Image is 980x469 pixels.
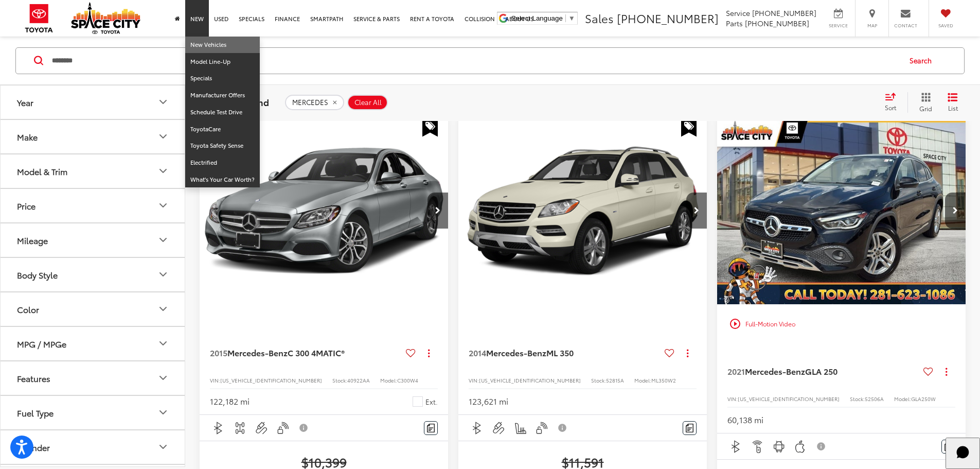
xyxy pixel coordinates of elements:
[794,440,807,453] img: Apple CarPlay
[1,223,186,256] button: MileageMileage
[950,439,976,466] svg: Start Chat
[686,424,694,432] img: Comments
[1,292,186,325] button: ColorColor
[17,304,39,314] div: Color
[745,365,805,377] span: Mercedes-Benz
[911,395,936,403] span: GLA250W
[255,422,268,435] img: Aux Input
[295,417,313,439] button: View Disclaimer
[185,70,260,87] a: Specials
[185,54,260,71] a: Model Line-Up
[885,103,896,112] span: Sort
[1,154,186,187] button: Model & TrimModel & Trim
[945,193,966,229] button: Next image
[212,422,225,435] img: Bluetooth®
[606,376,624,384] span: 52815A
[634,376,651,384] span: Model:
[17,131,38,141] div: Make
[157,199,169,212] div: Price
[850,395,865,403] span: Stock:
[1,188,186,222] button: PricePrice
[210,347,402,358] a: 2015Mercedes-BenzC 300 4MATIC®
[469,395,508,407] div: 123,621 mi
[17,166,67,176] div: Model & Trim
[751,440,764,453] img: Remote Start
[617,10,719,26] span: [PHONE_NUMBER]
[157,406,169,419] div: Fuel Type
[727,414,763,426] div: 60,138 mi
[1,430,186,463] button: CylinderCylinder
[717,117,967,305] img: 2021 Mercedes-Benz GLA 250 GLA 250 FWD
[717,117,967,304] div: 2021 Mercedes-Benz GLA GLA 250 0
[157,165,169,177] div: Model & Trim
[752,8,816,18] span: [PHONE_NUMBER]
[941,440,955,454] button: Comments
[946,368,947,376] span: dropdown dots
[428,349,430,357] span: dropdown dots
[546,346,574,358] span: ML 350
[827,22,850,29] span: Service
[948,103,958,112] span: List
[511,14,563,22] span: Select Language
[185,121,260,138] a: ToyotaCare
[199,117,449,304] a: 2015 Mercedes-Benz C 300 4MATIC AWD2015 Mercedes-Benz C 300 4MATIC AWD2015 Mercedes-Benz C 300 4M...
[679,344,697,362] button: Actions
[535,422,548,435] img: Keyless Entry
[210,376,220,384] span: VIN:
[479,376,581,384] span: [US_VEHICLE_IDENTIFICATION_NUMBER]
[894,395,911,403] span: Model:
[894,22,917,29] span: Contact
[185,154,260,171] a: Electrified
[813,436,830,457] button: View Disclaimer
[354,98,382,106] span: Clear All
[651,376,676,384] span: ML350W2
[185,137,260,154] a: Toyota Safety Sense
[185,104,260,121] a: Schedule Test Drive
[288,346,345,358] span: C 300 4MATIC®
[727,395,738,403] span: VIN:
[185,87,260,104] a: Manufacturer Offers
[738,395,840,403] span: [US_VEHICLE_IDENTIFICATION_NUMBER]
[227,346,288,358] span: Mercedes-Benz
[157,337,169,350] div: MPG / MPGe
[17,373,50,383] div: Features
[51,48,900,73] input: Search by Make, Model, or Keyword
[568,14,575,22] span: ▼
[937,362,955,380] button: Actions
[71,2,140,34] img: Space City Toyota
[1,257,186,291] button: Body StyleBody Style
[727,366,919,377] a: 2021Mercedes-BenzGLA 250
[185,37,260,54] a: New Vehicles
[591,376,606,384] span: Stock:
[332,376,347,384] span: Stock:
[717,117,967,304] a: 2021 Mercedes-Benz GLA 250 GLA 250 FWD2021 Mercedes-Benz GLA 250 GLA 250 FWD2021 Mercedes-Benz GL...
[729,440,742,453] img: Bluetooth®
[427,424,435,432] img: Comments
[726,18,743,28] span: Parts
[424,421,438,435] button: Comments
[880,92,907,112] button: Select sort value
[17,235,48,245] div: Mileage
[380,376,397,384] span: Model:
[285,94,344,110] button: remove MERCEDES
[934,22,957,29] span: Saved
[276,422,289,435] img: Keyless Entry
[945,442,953,451] img: Comments
[458,117,708,304] a: 2014 Mercedes-Benz ML 350 ML 350 FWD2014 Mercedes-Benz ML 350 ML 350 FWD2014 Mercedes-Benz ML 350...
[199,117,449,304] div: 2015 Mercedes-Benz C-Class C 300 4MATIC® 0
[234,422,246,435] img: 4WD/AWD
[185,171,260,188] a: What's Your Car Worth?
[865,395,884,403] span: 52506A
[458,117,708,305] img: 2014 Mercedes-Benz ML 350 ML 350 FWD
[347,94,388,110] button: Clear All
[210,346,227,358] span: 2015
[17,407,54,417] div: Fuel Type
[157,268,169,281] div: Body Style
[210,395,250,407] div: 122,182 mi
[347,376,370,384] span: 40922AA
[1,326,186,360] button: MPG / MPGeMPG / MPGe
[471,422,484,435] img: Bluetooth®
[413,396,423,407] span: White
[919,103,932,112] span: Grid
